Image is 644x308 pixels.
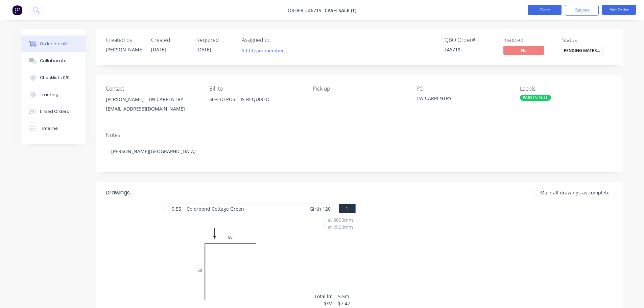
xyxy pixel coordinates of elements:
[313,86,405,92] div: Pick up
[106,189,130,197] div: Drawings
[21,52,86,69] button: Collaborate
[314,300,333,307] div: $/M
[562,46,603,55] span: PENDING MATERIA...
[40,92,58,98] div: Tracking
[242,37,309,43] div: Assigned to
[209,95,302,116] div: 50% DEPOSIT IS REQUIRED
[151,46,166,53] span: [DATE]
[338,300,353,307] div: $7.47
[40,125,58,132] div: Timeline
[416,86,509,92] div: PO
[106,132,613,138] div: Notes
[288,7,325,14] span: Order #46719 -
[565,5,599,16] button: Options
[562,46,603,57] button: PENDING MATERIA...
[338,293,353,300] div: 5.5m
[106,86,198,92] div: Contact
[503,37,554,43] div: Invoiced
[21,103,86,120] button: Linked Orders
[40,109,69,115] div: Linked Orders
[21,120,86,137] button: Timeline
[106,95,198,104] div: [PERSON_NAME] - TW CARPENTRY
[196,37,234,43] div: Required
[21,35,86,52] button: Order details
[40,41,69,47] div: Order details
[324,216,353,223] div: 1 at 3000mm
[209,86,302,92] div: Bill to
[12,5,22,15] img: Factory
[314,293,333,300] div: Total lm
[242,46,288,55] button: Add team member
[540,189,610,196] span: Mark all drawings as complete
[106,37,143,43] div: Created by
[209,95,302,104] div: 50% DEPOSIT IS REQUIRED
[238,46,287,55] button: Add team member
[106,46,143,53] div: [PERSON_NAME]
[40,58,67,64] div: Collaborate
[520,95,551,101] div: PAID IN FULL
[602,5,636,15] button: Edit Order
[445,46,495,53] div: F46719
[528,5,562,15] button: Close
[106,141,613,162] div: [PERSON_NAME][GEOGRAPHIC_DATA]
[196,46,211,53] span: [DATE]
[562,37,613,43] div: Status
[310,204,331,214] span: Girth 120
[169,204,184,214] span: 0.55
[184,204,247,214] span: Colorbond Cottage Green
[339,204,356,213] button: 1
[106,104,198,114] div: [EMAIL_ADDRESS][DOMAIN_NAME]
[445,37,495,43] div: QBO Order #
[325,7,356,14] span: CASH SALE (T)
[151,37,188,43] div: Created
[324,223,353,231] div: 1 at 2500mm
[21,86,86,103] button: Tracking
[503,46,544,54] span: No
[106,95,198,116] div: [PERSON_NAME] - TW CARPENTRY[EMAIL_ADDRESS][DOMAIN_NAME]
[21,69,86,86] button: Checklists 0/0
[416,95,501,104] div: TW CARPENTRY
[40,75,70,81] div: Checklists 0/0
[520,86,613,92] div: Labels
